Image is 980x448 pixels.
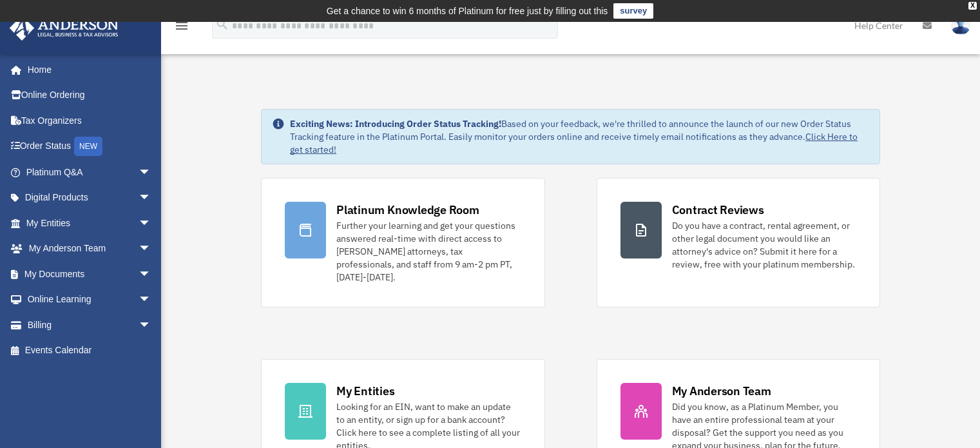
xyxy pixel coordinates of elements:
div: My Entities [336,383,394,399]
div: NEW [74,137,102,156]
a: Platinum Knowledge Room Further your learning and get your questions answered real-time with dire... [261,178,544,307]
span: arrow_drop_down [139,287,164,313]
a: menu [174,23,189,34]
a: Online Ordering [9,83,171,108]
a: Home [9,57,164,83]
a: Click Here to get started! [290,131,858,155]
a: Contract Reviews Do you have a contract, rental agreement, or other legal document you would like... [597,178,880,307]
div: My Anderson Team [672,383,771,399]
a: Platinum Q&Aarrow_drop_down [9,159,171,185]
a: Order StatusNEW [9,133,171,160]
i: search [215,17,229,32]
a: My Entitiesarrow_drop_down [9,210,171,236]
img: Anderson Advisors Platinum Portal [6,15,122,41]
span: arrow_drop_down [139,236,164,262]
div: Based on your feedback, we're thrilled to announce the launch of our new Order Status Tracking fe... [290,117,869,156]
i: menu [174,18,189,34]
a: Digital Productsarrow_drop_down [9,185,171,211]
span: arrow_drop_down [139,312,164,338]
span: arrow_drop_down [139,261,164,287]
div: Further your learning and get your questions answered real-time with direct access to [PERSON_NAM... [336,219,521,284]
a: My Anderson Teamarrow_drop_down [9,236,171,262]
a: My Documentsarrow_drop_down [9,261,171,287]
a: Events Calendar [9,338,171,364]
a: Billingarrow_drop_down [9,312,171,338]
a: Online Learningarrow_drop_down [9,287,171,313]
div: Contract Reviews [672,202,764,218]
a: survey [613,3,653,19]
div: Do you have a contract, rental agreement, or other legal document you would like an attorney's ad... [672,219,856,271]
div: Get a chance to win 6 months of Platinum for free just by filling out this [327,3,608,19]
span: arrow_drop_down [139,185,164,211]
img: User Pic [951,16,970,35]
a: Tax Organizers [9,108,171,133]
div: close [968,2,977,10]
strong: Exciting News: Introducing Order Status Tracking! [290,118,501,130]
div: Platinum Knowledge Room [336,202,479,218]
span: arrow_drop_down [139,159,164,186]
span: arrow_drop_down [139,210,164,237]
